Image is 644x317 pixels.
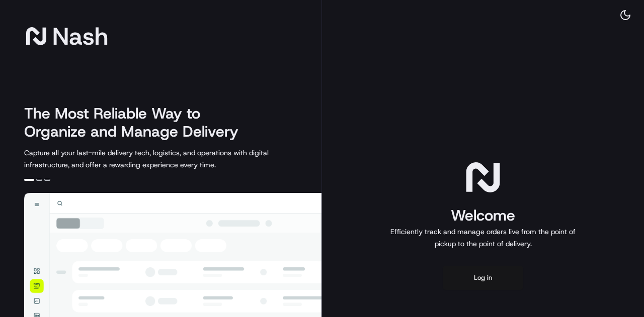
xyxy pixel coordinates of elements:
[386,205,580,226] h1: Welcome
[24,104,250,141] h2: The Most Reliable Way to Organize and Manage Delivery
[386,226,580,250] p: Efficiently track and manage orders live from the point of pickup to the point of delivery.
[24,147,314,171] p: Capture all your last-mile delivery tech, logistics, and operations with digital infrastructure, ...
[443,266,523,290] button: Log in
[52,26,108,46] span: Nash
